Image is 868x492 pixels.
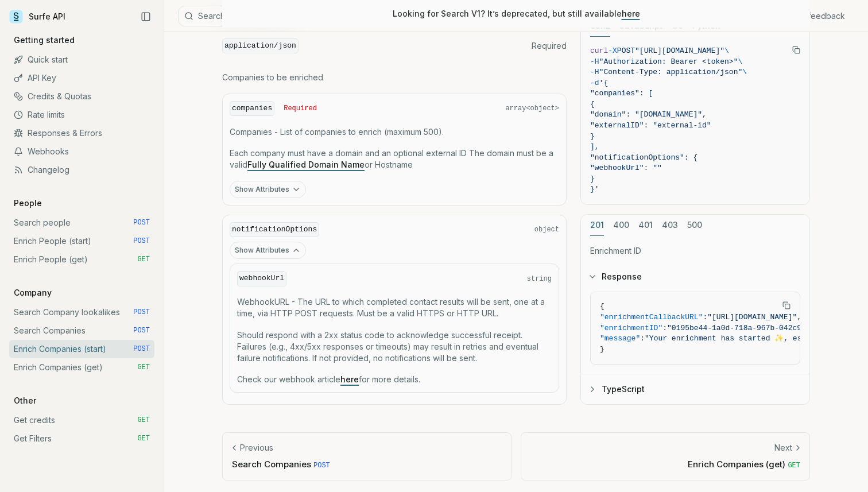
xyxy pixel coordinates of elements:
span: GET [137,416,150,425]
span: "message" [600,334,640,343]
span: "webhookUrl": "" [590,164,662,172]
span: POST [617,47,635,55]
a: Enrich People (get) GET [9,250,154,269]
a: Surfe API [9,8,65,25]
a: Changelog [9,161,154,179]
span: \ [738,57,742,66]
span: "enrichmentCallbackURL" [600,313,703,321]
p: Each company must have a domain and an optional external ID The domain must be a valid or Hostname [230,148,559,171]
span: POST [313,462,330,470]
button: Copy Text [778,297,795,315]
span: "Content-Type: application/json" [599,68,743,76]
a: PreviousSearch Companies POST [222,432,511,480]
button: Show Attributes [230,181,306,198]
span: "enrichmentID" [600,324,662,332]
a: Credits & Quotas [9,87,154,106]
span: "Authorization: Bearer <token>" [599,57,738,66]
span: POST [133,344,150,354]
span: , [797,313,801,321]
span: "domain": "[DOMAIN_NAME]", [590,111,707,119]
span: GET [137,255,150,264]
span: : [703,313,707,321]
span: POST [133,308,150,317]
button: Search⌘K [178,6,465,26]
a: Responses & Errors [9,124,154,142]
span: object [534,225,559,234]
p: Check our webhook article for more details. [237,374,552,385]
span: "notificationOptions": { [590,153,697,162]
p: Companies to be enriched [222,72,567,83]
span: ], [590,142,599,151]
p: Getting started [9,34,79,46]
span: } [590,175,595,183]
span: }' [590,185,599,193]
span: "0195be44-1a0d-718a-967b-042c9d17ffd7" [667,324,837,332]
span: GET [137,363,150,372]
button: Response [581,262,809,292]
span: -d [590,79,599,87]
span: array<object> [505,104,559,113]
span: string [527,274,552,284]
p: Other [9,395,41,406]
p: Enrichment ID [590,245,800,257]
span: \ [724,47,729,55]
span: POST [133,237,150,246]
a: Get credits GET [9,411,154,429]
span: POST [133,218,150,227]
span: -X [608,47,617,55]
span: -H [590,68,599,76]
a: Search Company lookalikes POST [9,303,154,321]
span: GET [137,434,150,443]
a: Quick start [9,51,154,69]
a: Fully Qualified Domain Name [247,160,365,169]
button: 400 [613,215,629,236]
p: WebhookURL - The URL to which completed contact results will be sent, one at a time, via HTTP POS... [237,296,552,319]
a: here [340,374,359,384]
code: webhookUrl [237,271,286,286]
span: } [600,345,604,354]
span: : [640,334,645,343]
code: companies [230,101,274,117]
button: Show Attributes [230,242,306,259]
a: Enrich Companies (start) POST [9,340,154,358]
a: API Key [9,69,154,87]
a: Give feedback [788,10,845,22]
p: Companies - List of companies to enrich (maximum 500). [230,126,559,138]
button: 201 [590,215,604,236]
div: Response [581,292,809,374]
span: "[URL][DOMAIN_NAME]" [635,47,724,55]
a: Search Companies POST [9,321,154,340]
p: Should respond with a 2xx status code to acknowledge successful receipt. Failures (e.g., 4xx/5xx ... [237,330,552,364]
span: "externalID": "external-id" [590,121,711,130]
code: notificationOptions [230,222,319,238]
span: \ [742,68,747,76]
p: Looking for Search V1? It’s deprecated, but still available [393,8,640,20]
button: 403 [662,215,678,236]
button: Copy Text [788,41,805,59]
span: { [600,303,604,311]
p: Previous [240,442,273,454]
span: "[URL][DOMAIN_NAME]" [707,313,797,321]
code: application/json [222,38,299,54]
a: Rate limits [9,106,154,124]
span: -H [590,57,599,66]
a: here [622,9,640,18]
a: Webhooks [9,142,154,161]
span: "companies": [ [590,89,653,98]
span: Required [284,104,317,113]
button: TypeScript [581,374,809,404]
span: curl [590,47,608,55]
span: '{ [599,79,609,87]
button: 500 [687,215,702,236]
span: { [590,100,595,109]
span: Required [532,40,567,52]
button: 401 [638,215,653,236]
p: Search Companies [232,458,502,470]
a: Enrich People (start) POST [9,232,154,250]
span: GET [788,462,800,470]
p: Company [9,287,56,299]
a: Enrich Companies (get) GET [9,358,154,377]
p: People [9,197,46,209]
a: NextEnrich Companies (get) GET [521,432,810,480]
span: : [662,324,667,332]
